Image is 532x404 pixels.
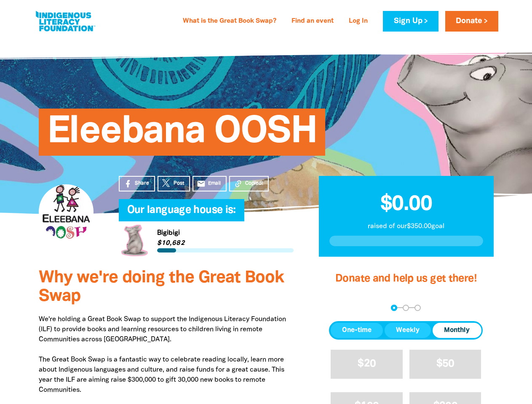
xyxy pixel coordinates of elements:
a: Donate [445,11,498,32]
button: Navigate to step 1 of 3 to enter your donation amount [391,305,397,311]
span: Copied! [245,180,263,187]
a: emailEmail [192,176,227,191]
span: One-time [342,325,372,335]
i: email [197,179,206,188]
a: Log In [344,15,373,28]
button: Copied! [229,176,269,191]
button: Monthly [433,323,481,338]
span: Why we're doing the Great Book Swap [39,270,284,304]
span: Donate and help us get there! [335,274,477,284]
button: Weekly [385,323,431,338]
span: $20 [358,359,376,369]
span: $50 [436,359,454,369]
a: Sign Up [383,11,438,32]
p: raised of our $350.00 goal [329,221,483,231]
a: What is the Great Book Swap? [178,15,281,28]
div: Donation frequency [329,321,483,340]
button: Navigate to step 2 of 3 to enter your details [403,305,409,311]
span: Post [174,180,184,187]
span: Monthly [444,325,470,335]
span: $0.00 [380,195,432,214]
span: Weekly [396,325,420,335]
span: Email [208,180,221,187]
span: Our language house is: [127,205,236,221]
h6: My Team [119,213,294,218]
a: Find an event [286,15,339,28]
a: Post [158,176,190,191]
span: Share [135,180,149,187]
button: One-time [331,323,383,338]
span: Eleebana OOSH [47,115,317,156]
button: Navigate to step 3 of 3 to enter your payment details [414,305,421,311]
button: $50 [409,350,481,379]
a: Share [119,176,155,191]
button: $20 [331,350,403,379]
